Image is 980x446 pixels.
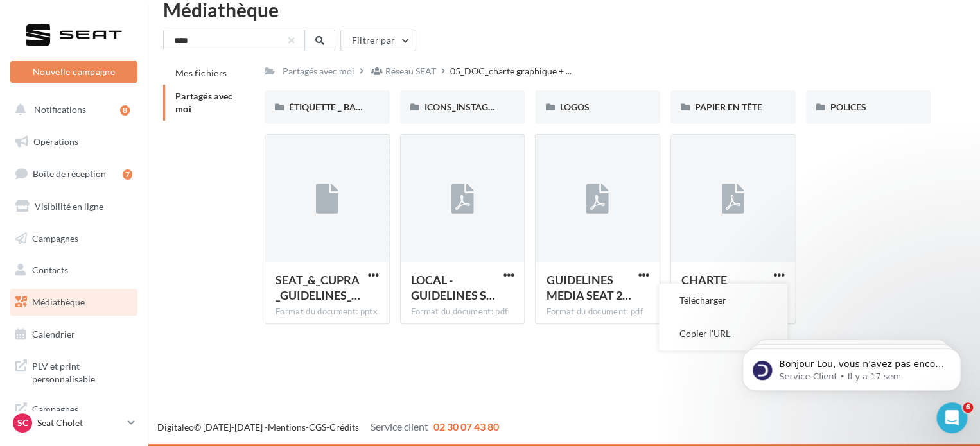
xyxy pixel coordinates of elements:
[433,420,499,433] span: 02 30 07 43 80
[32,357,132,385] span: PLV et print personnalisable
[157,422,499,433] span: © [DATE]-[DATE] - - -
[10,411,137,435] a: SC Seat Cholet
[8,128,140,155] a: Opérations
[659,317,787,350] button: Copier l'URL
[8,225,140,252] a: Campagnes
[33,136,78,147] span: Opérations
[34,104,86,115] span: Notifications
[33,168,106,179] span: Boîte de réception
[8,321,140,348] a: Calendrier
[175,90,233,114] span: Partagés avec moi
[371,420,428,433] span: Service client
[56,49,222,61] p: Message from Service-Client, sent Il y a 17 sem
[340,30,416,51] button: Filtrer par
[309,422,326,433] a: CGS
[56,37,221,124] span: Bonjour Lou, vous n'avez pas encore souscrit au module Marketing Direct ? Pour cela, c'est simple...
[17,416,28,429] span: SC
[546,273,631,302] span: GUIDELINES MEDIA SEAT 2025
[681,273,767,302] span: CHARTE GRAPHIQUE SEAT 2025
[120,105,130,116] div: 8
[32,232,78,243] span: Campagnes
[276,306,379,318] div: Format du document: pptx
[8,193,140,220] a: Visibilité en ligne
[8,289,140,316] a: Médiathèque
[157,422,194,433] a: Digitaleo
[268,422,306,433] a: Mentions
[175,67,227,78] span: Mes fichiers
[8,96,135,123] button: Notifications 8
[411,273,495,302] span: LOCAL - GUIDELINES SOCIAL MEDIA SEAT 2025
[32,329,75,339] span: Calendrier
[289,101,387,112] span: ÉTIQUETTE _ BANDEAU
[32,400,132,428] span: Campagnes DataOnDemand
[276,273,360,302] span: SEAT_&_CUPRA_GUIDELINES_JPO_2025
[936,402,967,433] iframe: Intercom live chat
[10,61,137,83] button: Nouvelle campagne
[329,422,359,433] a: Crédits
[385,65,436,78] div: Réseau SEAT
[411,306,514,318] div: Format du document: pdf
[450,65,572,78] span: 05_DOC_charte graphique + ...
[659,284,787,317] button: Télécharger
[8,257,140,284] a: Contacts
[32,296,85,307] span: Médiathèque
[546,306,649,318] div: Format du document: pdf
[8,160,140,187] a: Boîte de réception7
[35,201,103,212] span: Visibilité en ligne
[8,395,140,433] a: Campagnes DataOnDemand
[283,65,354,78] div: Partagés avec moi
[695,101,762,112] span: PAPIER EN TÊTE
[559,101,589,112] span: LOGOS
[123,169,132,180] div: 7
[830,101,866,112] span: POLICES
[37,416,123,429] p: Seat Cholet
[8,352,140,390] a: PLV et print personnalisable
[424,101,509,112] span: ICONS_INSTAGRAM
[32,264,68,275] span: Contacts
[723,322,980,411] iframe: Intercom notifications message
[963,402,973,413] span: 6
